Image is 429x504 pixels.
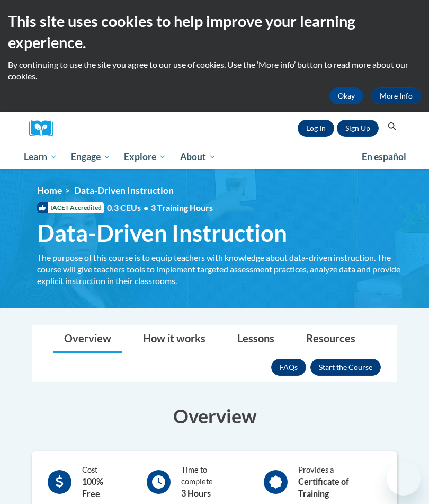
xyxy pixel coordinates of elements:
a: En español [355,146,413,168]
div: Provides a [298,464,381,500]
img: Logo brand [29,120,61,137]
h3: Overview [32,403,397,429]
iframe: Button to launch messaging window [387,462,421,496]
span: Data-Driven Instruction [74,185,174,196]
a: FAQs [271,359,306,376]
a: Log In [298,120,334,137]
div: Time to complete [181,464,240,500]
span: Engage [71,151,111,163]
a: Overview [53,325,122,353]
span: • [144,202,148,213]
button: Search [384,120,400,133]
a: Explore [117,145,173,169]
a: Lessons [227,325,285,353]
div: The purpose of this course is to equip teachers with knowledge about data-driven instruction. The... [37,252,403,287]
h2: This site uses cookies to help improve your learning experience. [8,11,421,54]
button: Enroll [310,359,381,376]
span: Explore [124,151,166,163]
span: En español [362,151,406,162]
button: Okay [329,87,363,104]
span: 3 Training Hours [151,202,213,213]
span: Data-Driven Instruction [37,219,287,247]
a: About [173,145,223,169]
a: Resources [296,325,366,353]
span: 0.3 CEUs [107,202,213,214]
a: More Info [371,87,421,104]
a: Learn [17,145,64,169]
a: Engage [64,145,118,169]
div: Cost [82,464,123,500]
a: How it works [132,325,216,353]
b: 3 Hours [181,488,211,498]
p: By continuing to use the site you agree to our use of cookies. Use the ‘More info’ button to read... [8,59,421,82]
div: Main menu [16,145,413,169]
a: Home [37,185,62,196]
a: Register [337,120,379,137]
span: Learn [24,151,57,163]
span: About [180,151,216,163]
span: IACET Accredited [37,202,104,213]
b: 100% Free [82,476,103,499]
a: Cox Campus [29,120,61,137]
b: Certificate of Training [298,476,349,499]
